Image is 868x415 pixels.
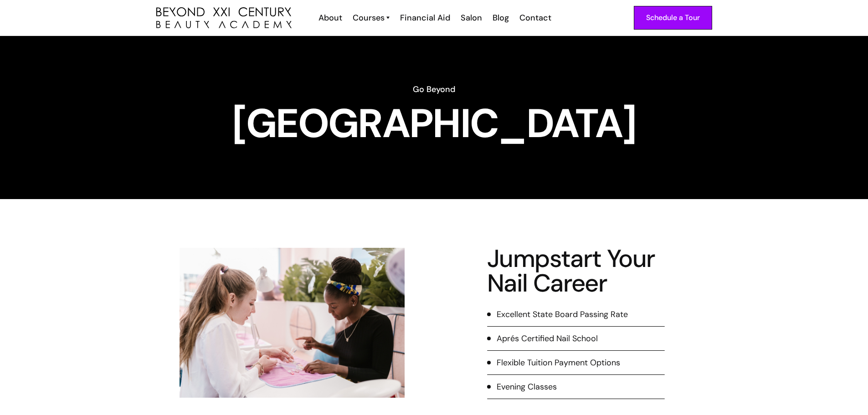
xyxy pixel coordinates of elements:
div: Excellent State Board Passing Rate [497,308,628,320]
div: Salon [461,12,482,24]
a: Financial Aid [394,12,455,24]
img: nail tech working at salon [180,248,405,398]
div: Financial Aid [400,12,450,24]
div: Contact [519,12,551,24]
h2: Jumpstart Your Nail Career [487,246,665,296]
div: Courses [353,12,385,24]
div: Aprés Certified Nail School [497,333,598,344]
strong: [GEOGRAPHIC_DATA] [232,97,636,149]
div: Blog [493,12,509,24]
h6: Go Beyond [156,83,712,95]
a: Contact [514,12,556,24]
img: beyond 21st century beauty academy logo [156,7,292,29]
a: Schedule a Tour [634,6,712,30]
a: About [313,12,347,24]
div: Evening Classes [497,381,557,393]
a: Salon [455,12,487,24]
a: Blog [487,12,514,24]
div: Flexible Tuition Payment Options [497,357,620,369]
div: Schedule a Tour [646,12,700,24]
a: home [156,7,292,29]
div: About [318,12,342,24]
a: Courses [353,12,390,24]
